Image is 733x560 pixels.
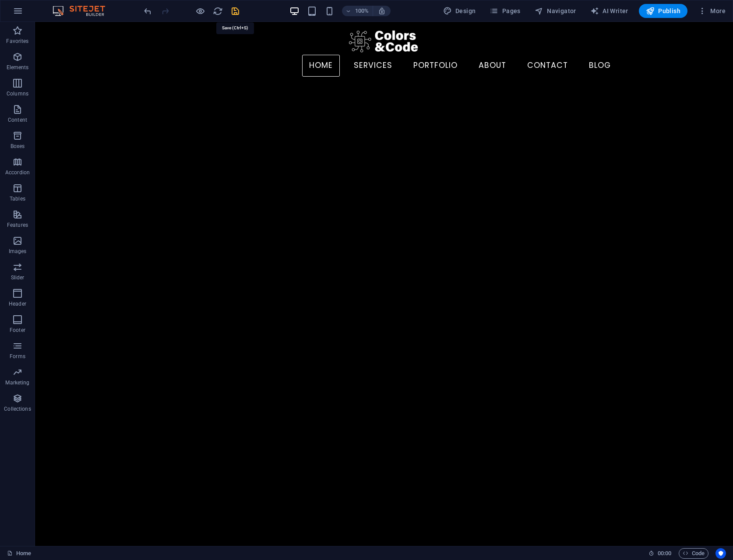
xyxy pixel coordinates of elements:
[664,550,665,556] span: :
[9,300,26,307] p: Header
[486,4,524,18] button: Pages
[195,6,205,16] button: Click here to leave preview mode and continue editing
[142,6,153,16] button: undo
[7,90,28,97] p: Columns
[4,405,31,412] p: Collections
[587,4,632,18] button: AI Writer
[590,7,628,15] span: AI Writer
[212,6,223,16] button: reload
[355,6,369,16] h6: 100%
[648,548,672,559] h6: Session time
[5,379,29,386] p: Marketing
[10,195,25,202] p: Tables
[7,548,31,559] a: Click to cancel selection. Double-click to open Pages
[7,222,28,229] p: Features
[490,7,520,15] span: Pages
[143,6,153,16] i: Undo: Delete elements (Ctrl+Z)
[378,7,386,15] i: On resize automatically adjust zoom level to fit chosen device.
[6,38,28,45] p: Favorites
[11,274,25,281] p: Slider
[8,116,27,123] p: Content
[646,7,680,15] span: Publish
[683,548,705,559] span: Code
[7,64,29,71] p: Elements
[10,327,25,334] p: Footer
[230,6,240,16] button: save
[694,4,729,18] button: More
[443,7,476,15] span: Design
[440,4,479,18] button: Design
[639,4,687,18] button: Publish
[5,169,30,176] p: Accordion
[440,4,479,18] div: Design (Ctrl+Alt+Y)
[679,548,708,559] button: Code
[531,4,580,18] button: Navigator
[11,143,25,150] p: Boxes
[535,7,576,15] span: Navigator
[9,248,27,255] p: Images
[10,353,25,360] p: Forms
[698,7,726,15] span: More
[715,548,726,559] button: Usercentrics
[50,6,116,16] img: Editor Logo
[342,6,373,16] button: 100%
[658,548,671,559] span: 00 00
